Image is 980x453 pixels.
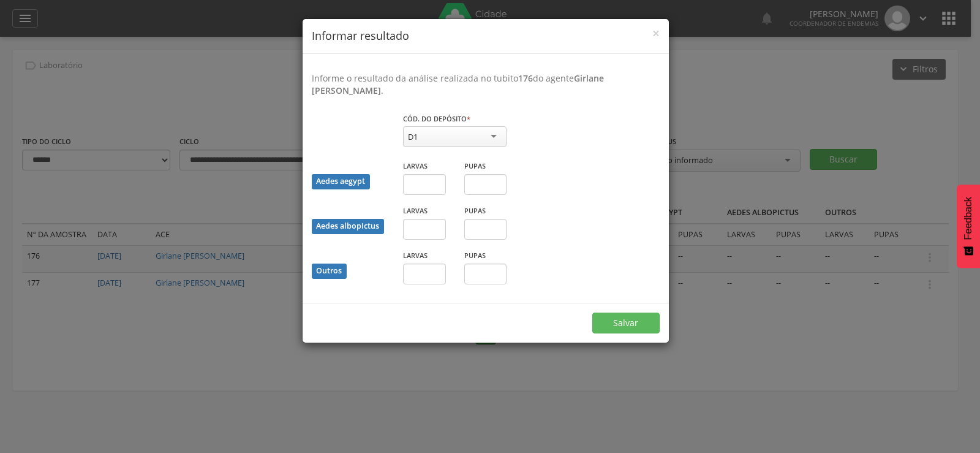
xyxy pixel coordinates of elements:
button: Feedback - Mostrar pesquisa [957,185,980,268]
span: Feedback [963,197,974,240]
button: Salvar [592,313,660,333]
label: Pupas [464,161,486,171]
div: D1 [408,131,418,142]
span: × [652,25,660,42]
h4: Informar resultado [312,28,660,44]
b: 176 [518,72,533,84]
label: Pupas [464,206,486,216]
p: Informe o resultado da análise realizada no tubito do agente . [312,72,660,97]
label: Larvas [403,206,428,216]
b: Girlane [PERSON_NAME] [312,72,604,96]
label: Larvas [403,161,428,171]
button: Close [652,27,660,40]
label: Larvas [403,251,428,261]
div: Aedes albopictus [312,219,384,234]
label: Cód. do depósito [403,114,470,124]
div: Aedes aegypt [312,174,370,189]
div: Outros [312,264,347,279]
label: Pupas [464,251,486,261]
